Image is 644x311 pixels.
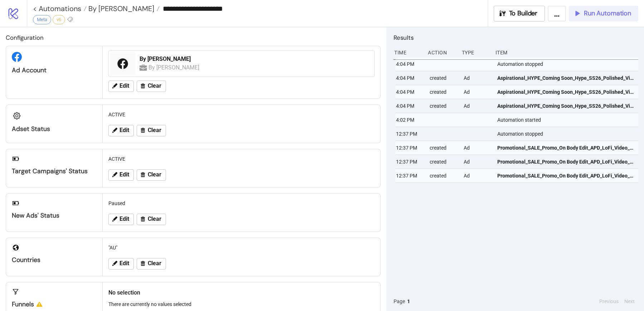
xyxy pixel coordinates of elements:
div: 4:04 PM [395,57,424,71]
div: Type [461,46,490,59]
div: Ad Account [12,66,97,74]
div: Target Campaigns' Status [12,167,97,175]
button: Run Automation [569,6,638,21]
span: By [PERSON_NAME] [87,4,154,13]
span: Promotional_SALE_Promo_On Body Edit_APD_LoFi_Video_20250814_AU [497,172,635,180]
button: Clear [137,125,166,136]
button: Clear [137,81,166,92]
button: Edit [108,125,134,136]
span: Clear [148,127,161,133]
span: Page [394,297,405,305]
div: Item [495,46,638,59]
div: Ad [463,85,492,99]
button: Edit [108,169,134,181]
a: Aspirational_HYPE_Coming Soon_Hype_SS26_Polished_Video_20250821_AU [497,99,635,113]
div: 12:37 PM [395,141,424,155]
button: Edit [108,81,134,92]
span: Clear [148,216,161,222]
a: < Automations [33,5,87,12]
button: Previous [597,297,621,305]
button: Clear [137,169,166,181]
button: Next [622,297,637,305]
div: 12:37 PM [395,127,424,141]
button: Clear [137,214,166,225]
span: Edit [119,127,129,133]
div: created [429,155,458,169]
span: Clear [148,83,161,89]
button: Edit [108,214,134,225]
div: 12:37 PM [395,155,424,169]
div: 12:37 PM [395,169,424,183]
div: ACTIVE [106,152,377,166]
span: Run Automation [584,9,631,18]
div: Countries [12,256,97,264]
div: Automation stopped [497,57,640,71]
div: Action [427,46,456,59]
a: Aspirational_HYPE_Coming Soon_Hype_SS26_Polished_Video_20250821_AU [497,71,635,85]
div: By [PERSON_NAME] [148,63,200,72]
div: created [429,169,458,183]
div: created [429,141,458,155]
a: Promotional_SALE_Promo_On Body Edit_APD_LoFi_Video_20250814_AU [497,141,635,155]
a: By [PERSON_NAME] [87,5,160,12]
a: Promotional_SALE_Promo_On Body Edit_APD_LoFi_Video_20250814_AU [497,155,635,169]
div: Paused [106,196,377,210]
button: Clear [137,258,166,269]
h2: Configuration [6,33,381,42]
div: Automation started [497,113,640,127]
span: Promotional_SALE_Promo_On Body Edit_APD_LoFi_Video_20250814_AU [497,158,635,166]
div: Adset Status [12,125,97,133]
div: Automation stopped [497,127,640,141]
div: created [429,85,458,99]
button: ... [548,6,566,21]
span: Edit [119,260,129,267]
p: There are currently no values selected [108,300,375,308]
div: Time [394,46,422,59]
div: 4:02 PM [395,113,424,127]
div: By [PERSON_NAME] [140,55,370,63]
a: Promotional_SALE_Promo_On Body Edit_APD_LoFi_Video_20250814_AU [497,169,635,183]
span: Promotional_SALE_Promo_On Body Edit_APD_LoFi_Video_20250814_AU [497,144,635,152]
h2: No selection [108,288,375,297]
div: Ad [463,71,492,85]
span: Clear [148,260,161,267]
span: Edit [119,171,129,178]
button: Edit [108,258,134,269]
span: Edit [119,216,129,222]
div: created [429,71,458,85]
span: To Builder [509,9,538,18]
div: Ad [463,99,492,113]
button: 1 [405,297,412,305]
div: created [429,99,458,113]
div: Funnels [12,300,97,308]
div: ACTIVE [106,108,377,121]
h2: Results [394,33,638,42]
div: Ad [463,141,492,155]
div: Meta [33,15,51,24]
button: To Builder [494,6,545,21]
span: Aspirational_HYPE_Coming Soon_Hype_SS26_Polished_Video_20250821_AU [497,74,635,82]
span: Aspirational_HYPE_Coming Soon_Hype_SS26_Polished_Video_20250821_AU [497,102,635,110]
a: Aspirational_HYPE_Coming Soon_Hype_SS26_Polished_Video_20250821_AU [497,85,635,99]
div: 4:04 PM [395,71,424,85]
div: v6 [53,15,65,24]
div: New Ads' Status [12,212,97,220]
div: "AU" [106,241,377,254]
span: Clear [148,171,161,178]
div: 4:04 PM [395,85,424,99]
span: Aspirational_HYPE_Coming Soon_Hype_SS26_Polished_Video_20250821_AU [497,88,635,96]
div: 4:04 PM [395,99,424,113]
div: Ad [463,155,492,169]
span: Edit [119,83,129,89]
div: Ad [463,169,492,183]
